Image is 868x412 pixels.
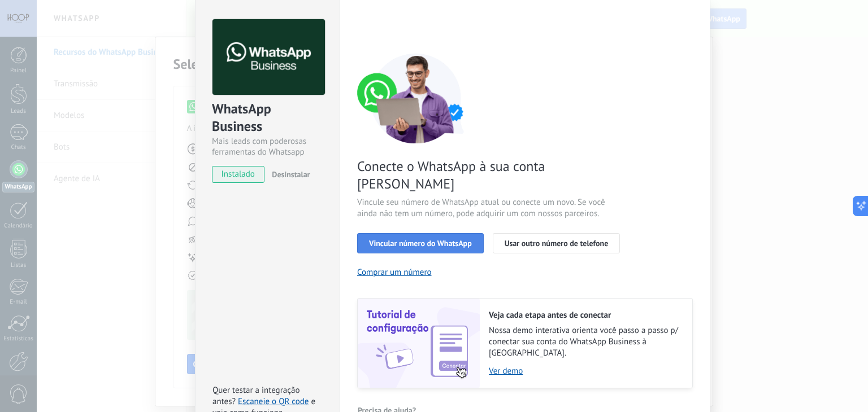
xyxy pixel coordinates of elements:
div: Mais leads com poderosas ferramentas do Whatsapp [212,136,323,157]
button: Comprar um número [357,267,432,278]
button: Usar outro número de telefone [493,233,620,253]
span: Nossa demo interativa orienta você passo a passo p/ conectar sua conta do WhatsApp Business à [GE... [489,325,681,359]
span: Vincular número do WhatsApp [369,239,472,247]
button: Vincular número do WhatsApp [357,233,484,253]
span: Desinstalar [272,169,310,179]
span: Vincule seu número de WhatsApp atual ou conecte um novo. Se você ainda não tem um número, pode ad... [357,197,626,220]
img: connect number [357,53,476,143]
span: Conecte o WhatsApp à sua conta [PERSON_NAME] [357,157,626,192]
img: logo_main.png [212,19,325,95]
a: Ver demo [489,366,681,376]
span: Usar outro número de telefone [505,239,609,247]
span: instalado [212,166,264,183]
a: Escaneie o QR code [238,396,309,407]
div: WhatsApp Business [212,100,323,136]
button: Desinstalar [267,166,310,183]
span: Quer testar a integração antes? [212,385,300,407]
h2: Veja cada etapa antes de conectar [489,310,681,321]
